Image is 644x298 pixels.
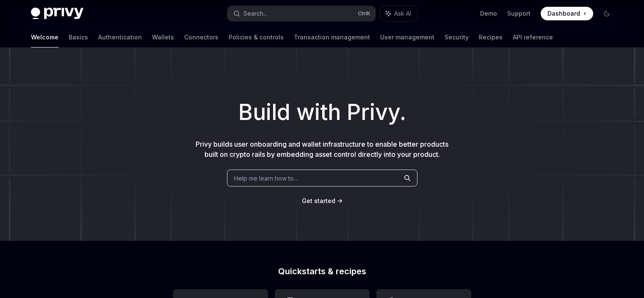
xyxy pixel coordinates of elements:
[227,6,376,21] button: Search...CtrlK
[173,267,471,276] h2: Quickstarts & recipes
[243,8,267,19] div: Search...
[31,27,58,47] a: Welcome
[480,9,497,18] a: Demo
[302,197,335,204] span: Get started
[196,140,448,159] span: Privy builds user onboarding and wallet infrastructure to enable better products built on crypto ...
[69,27,88,47] a: Basics
[513,27,553,47] a: API reference
[31,8,83,19] img: dark logo
[541,7,593,20] a: Dashboard
[358,10,370,17] span: Ctrl K
[380,6,417,21] button: Ask AI
[14,96,630,129] h1: Build with Privy.
[380,27,434,47] a: User management
[294,27,370,47] a: Transaction management
[234,174,299,183] span: Help me learn how to…
[479,27,503,47] a: Recipes
[98,27,142,47] a: Authentication
[600,7,614,20] button: Toggle dark mode
[547,9,580,18] span: Dashboard
[302,197,335,205] a: Get started
[445,27,469,47] a: Security
[152,27,174,47] a: Wallets
[229,27,284,47] a: Policies & controls
[184,27,218,47] a: Connectors
[507,9,531,18] a: Support
[394,9,411,18] span: Ask AI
